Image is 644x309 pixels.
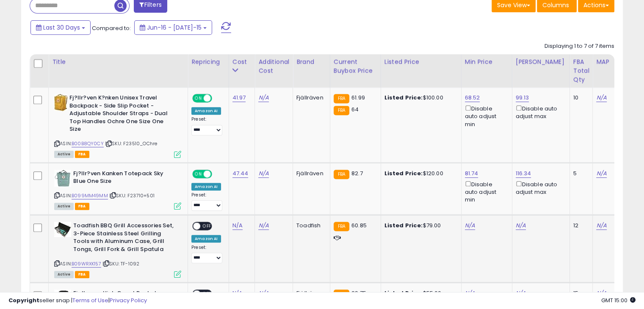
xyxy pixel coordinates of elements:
div: Disable auto adjust max [516,179,563,196]
div: $100.00 [384,94,455,102]
span: | SKU: TF-1092 [102,260,139,267]
div: Disable auto adjust max [516,104,563,120]
div: Amazon AI [191,235,221,243]
b: Toadfish BBQ Grill Accessories Set, 3-Piece Stainless Steel Grilling Tools with Aluminum Case, Gr... [73,222,176,255]
span: All listings currently available for purchase on Amazon [54,203,74,210]
a: N/A [596,169,606,178]
a: Privacy Policy [110,296,147,304]
a: Terms of Use [72,296,108,304]
div: Fjällräven [296,94,323,102]
a: 81.74 [465,169,478,178]
b: Listed Price: [384,94,423,102]
a: 68.52 [465,94,480,102]
span: 82.7 [351,169,363,177]
a: N/A [258,169,268,178]
b: Fj?llr?ven K?nken Unisex Travel Backpack - Side Slip Pocket - Adjustable Shoulder Straps - Dual T... [69,94,172,135]
a: 41.97 [232,94,246,102]
b: Fj?llr?ven Kanken Totepack Sky Blue One Size [73,170,176,188]
div: $120.00 [384,170,455,177]
div: Amazon AI [191,183,221,190]
a: 116.34 [516,169,531,178]
span: ON [193,170,204,177]
span: FBA [75,151,89,158]
span: ON [193,95,204,102]
span: FBA [75,203,89,210]
span: Compared to: [92,24,131,32]
span: OFF [211,95,224,102]
div: Preset: [191,192,222,211]
div: ASIN: [54,222,181,277]
a: N/A [596,94,606,102]
div: ASIN: [54,94,181,157]
span: 2025-08-15 15:00 GMT [601,296,636,304]
span: 60.85 [351,221,367,229]
b: Listed Price: [384,221,423,229]
div: Cost [232,58,252,66]
div: Disable auto adjust min [465,104,506,128]
div: 12 [573,222,586,229]
div: Current Buybox Price [334,58,377,75]
div: seller snap | | [8,297,147,305]
span: OFF [200,223,214,230]
small: FBA [334,170,349,179]
div: Listed Price [384,58,458,66]
span: 64 [351,105,359,113]
small: FBA [334,222,349,231]
a: 99.13 [516,94,529,102]
span: | SKU: F23510_OChre [105,140,157,147]
img: 41EY7C9iHeL._SL40_.jpg [54,222,71,237]
div: Fjällräven [296,170,323,177]
div: Preset: [191,245,222,264]
a: 47.44 [232,169,249,178]
span: 61.99 [351,94,365,102]
span: All listings currently available for purchase on Amazon [54,271,74,278]
a: N/A [258,221,268,230]
div: Preset: [191,116,222,135]
div: 5 [573,170,586,177]
div: Title [52,58,184,66]
span: Last 30 Days [43,23,80,32]
a: B09WRXK157 [72,260,101,268]
div: Toadfish [296,222,323,229]
span: Jun-16 - [DATE]-15 [147,23,202,32]
div: Disable auto adjust min [465,179,506,204]
a: N/A [596,221,606,230]
div: [PERSON_NAME] [516,58,566,66]
img: 51hcwD5vR+L._SL40_.jpg [54,94,67,111]
button: Last 30 Days [30,20,91,35]
div: Repricing [191,58,225,66]
a: N/A [232,221,243,230]
span: OFF [211,170,224,177]
button: Jun-16 - [DATE]-15 [134,20,212,35]
a: B099MM49MM [72,192,108,199]
div: FBA Total Qty [573,58,589,84]
strong: Copyright [8,296,39,304]
div: Min Price [465,58,509,66]
small: FBA [334,106,349,115]
span: All listings currently available for purchase on Amazon [54,151,74,158]
a: N/A [516,221,526,230]
div: MAP [596,58,611,66]
a: B00B8QY0CY [72,140,104,147]
div: ASIN: [54,170,181,209]
a: N/A [465,221,475,230]
div: Brand [296,58,326,66]
div: Additional Cost [258,58,289,75]
b: Listed Price: [384,169,423,177]
span: Columns [542,1,569,9]
div: 10 [573,94,586,102]
img: 41ABoS8qB9L._SL40_.jpg [54,170,71,187]
div: $79.00 [384,222,455,229]
a: N/A [258,94,268,102]
div: Amazon AI [191,107,221,115]
span: | SKU: F23710+501 [109,192,155,199]
div: Displaying 1 to 7 of 7 items [544,42,614,50]
span: FBA [75,271,89,278]
small: FBA [334,94,349,103]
